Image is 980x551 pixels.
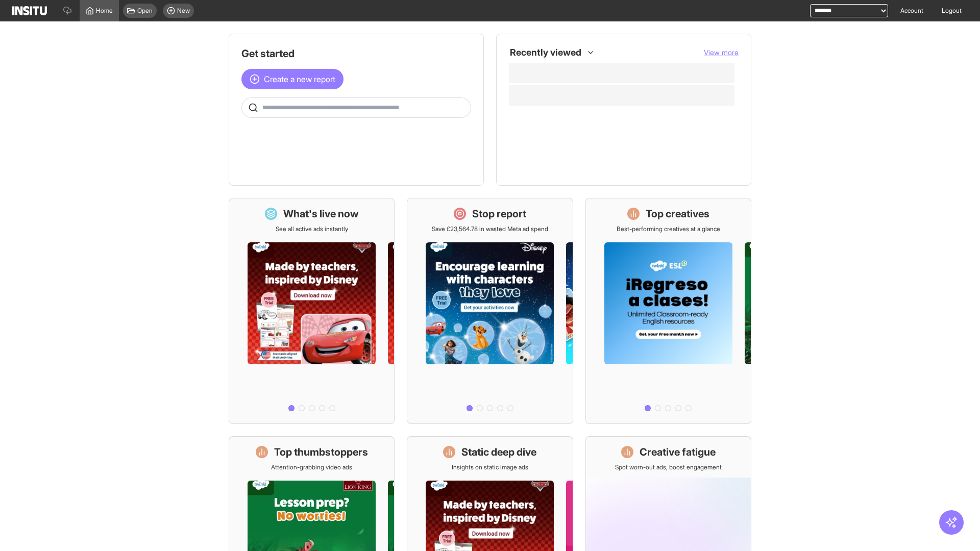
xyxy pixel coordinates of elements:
[617,225,720,233] p: Best-performing creatives at a glance
[432,225,548,233] p: Save £23,564.78 in wasted Meta ad spend
[137,7,153,15] span: Open
[704,47,739,58] button: View more
[264,73,335,85] span: Create a new report
[271,463,352,471] p: Attention-grabbing video ads
[229,198,395,424] a: What's live nowSee all active ads instantly
[585,198,751,424] a: Top creativesBest-performing creatives at a glance
[407,198,573,424] a: Stop reportSave £23,564.78 in wasted Meta ad spend
[452,463,528,471] p: Insights on static image ads
[12,6,47,15] img: Logo
[472,207,526,221] h1: Stop report
[461,445,536,459] h1: Static deep dive
[283,207,359,221] h1: What's live now
[276,225,348,233] p: See all active ads instantly
[177,7,190,15] span: New
[241,46,471,61] h1: Get started
[704,48,739,57] span: View more
[241,69,344,89] button: Create a new report
[274,445,368,459] h1: Top thumbstoppers
[646,207,709,221] h1: Top creatives
[96,7,113,15] span: Home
